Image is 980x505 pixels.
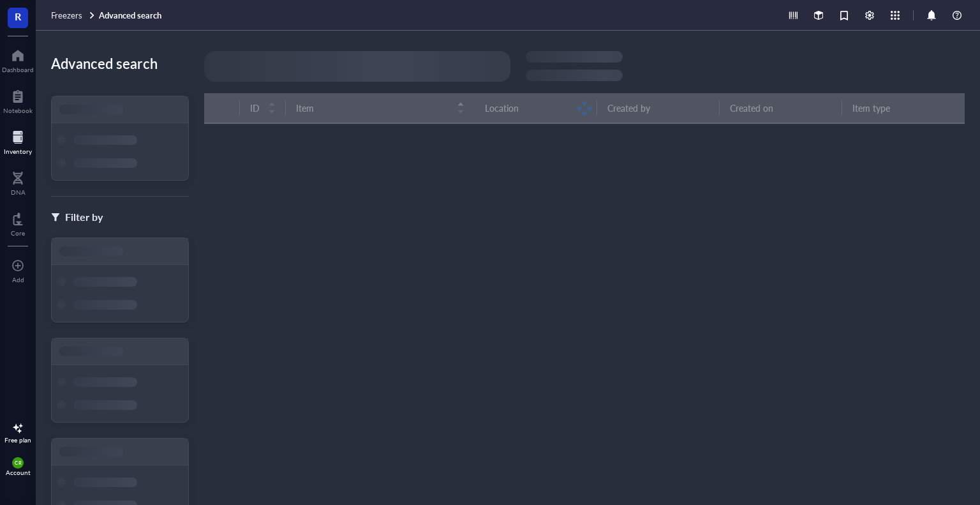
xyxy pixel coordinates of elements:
div: Dashboard [2,66,34,73]
div: Filter by [65,209,103,225]
span: R [15,8,21,24]
div: Core [11,229,25,237]
div: Notebook [3,107,33,114]
a: Inventory [4,127,32,155]
div: Account [6,469,31,476]
div: Add [12,276,24,283]
div: DNA [11,188,26,196]
a: Dashboard [2,45,34,73]
div: Free plan [4,436,31,444]
span: CR [15,460,21,465]
a: Advanced search [99,10,164,21]
div: Inventory [4,147,32,155]
a: DNA [11,168,26,196]
div: Advanced search [51,51,189,75]
a: Notebook [3,86,33,114]
a: Core [11,209,25,237]
span: Freezers [51,9,82,21]
a: Freezers [51,10,96,21]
